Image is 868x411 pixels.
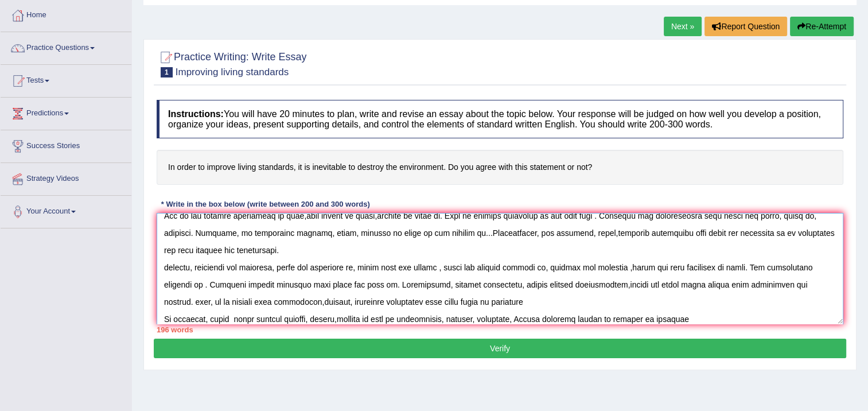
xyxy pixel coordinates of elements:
h2: Practice Writing: Write Essay [157,49,306,77]
h4: You will have 20 minutes to plan, write and revise an essay about the topic below. Your response ... [157,100,843,138]
button: Report Question [704,17,787,36]
div: 196 words [157,324,843,335]
a: Predictions [1,98,131,126]
button: Verify [154,339,846,358]
button: Re-Attempt [790,17,854,36]
a: Strategy Videos [1,163,131,192]
a: Next » [664,17,702,36]
b: Instructions: [168,109,224,119]
a: Your Account [1,196,131,224]
div: * Write in the box below (write between 200 and 300 words) [157,199,374,210]
a: Tests [1,65,131,94]
span: 1 [161,67,173,77]
small: Improving living standards [176,67,289,77]
a: Success Stories [1,130,131,159]
h4: In order to improve living standards, it is inevitable to destroy the environment. Do you agree w... [157,150,843,185]
a: Practice Questions [1,32,131,61]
